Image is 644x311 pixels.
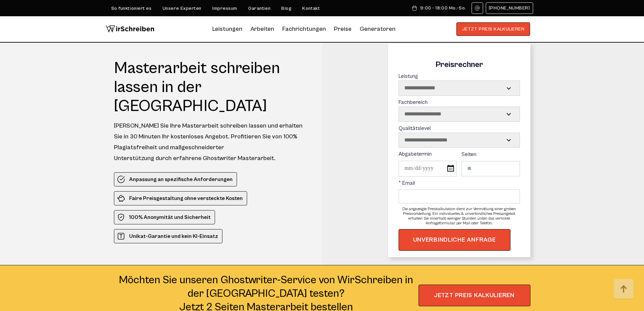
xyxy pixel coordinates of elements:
a: Impressum [212,6,237,11]
label: * Email [399,180,520,203]
img: Email [475,5,480,11]
li: Faire Preisgestaltung ohne versteckte Kosten [114,191,247,205]
a: Unsere Experten [163,6,201,11]
select: Leistung [399,81,520,95]
img: Schedule [411,5,418,11]
li: 100% Anonymität und Sicherheit [114,210,215,224]
img: 100% Anonymität und Sicherheit [117,213,125,221]
input: * Email [399,190,520,203]
span: JETZT PREIS KALKULIEREN [419,285,530,306]
img: Faire Preisgestaltung ohne versteckte Kosten [117,194,125,202]
img: button top [614,279,634,299]
a: Blog [281,6,291,11]
div: [PERSON_NAME] Sie Ihre Masterarbeit schreiben lassen und erhalten Sie in 30 Minuten Ihr kostenlos... [114,120,310,164]
a: Garantien [248,6,270,11]
a: [PHONE_NUMBER] [486,2,533,14]
a: So funktioniert es [111,6,152,11]
img: logo wirschreiben [106,22,154,36]
a: Arbeiten [251,24,274,35]
div: Die angezeigte Preiskalkulation dient zur Vermittlung einer groben Preisvorstellung. Ein individu... [399,207,520,225]
h1: Masterarbeit schreiben lassen in der [GEOGRAPHIC_DATA] [114,59,310,116]
a: Kontakt [302,6,320,11]
label: Fachbereich [399,99,520,122]
a: Preise [334,25,352,32]
label: Leistung [399,73,520,96]
button: UNVERBINDLICHE ANFRAGE [399,229,510,251]
label: Abgabetermin [399,151,457,177]
form: Contact form [399,60,520,250]
select: Qualitätslevel [399,133,520,147]
label: Qualitätslevel [399,125,520,148]
a: Leistungen [212,24,242,35]
div: Preisrechner [399,60,520,70]
span: [PHONE_NUMBER] [489,5,530,11]
li: Unikat-Garantie und kein KI-Einsatz [114,229,222,243]
input: Abgabetermin [399,161,457,177]
a: Fachrichtungen [282,24,326,35]
select: Fachbereich [399,107,520,121]
button: JETZT PREIS KALKULIEREN [456,22,530,36]
li: Anpassung an spezifische Anforderungen [114,172,237,186]
img: Anpassung an spezifische Anforderungen [117,175,125,183]
img: Unikat-Garantie und kein KI-Einsatz [117,232,125,240]
a: Generatoren [360,24,396,35]
span: 9:00 - 18:00 Mo.-So. [420,5,466,11]
span: UNVERBINDLICHE ANFRAGE [413,236,496,244]
span: Seiten [461,151,476,157]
